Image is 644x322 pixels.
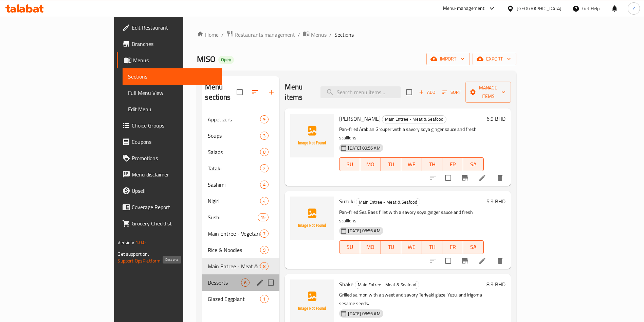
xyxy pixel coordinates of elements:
div: Main Entree - Vegetarian7 [202,225,279,242]
a: Menus [117,52,222,68]
span: Desserts [208,278,241,287]
span: 15 [258,214,268,221]
div: Tataki [208,164,260,172]
nav: breadcrumb [197,30,516,39]
span: Edit Menu [128,105,216,113]
div: Main Entree - Meat & Seafood8 [202,258,279,274]
span: Z [632,5,635,12]
span: Appetizers [208,115,260,123]
span: Restaurants management [235,31,295,39]
p: Grilled salmon with a sweet and savory Teriyaki glaze, Yuzu, and Irigoma sesame seeds. [339,291,483,308]
div: Nigiri [208,197,260,205]
div: items [258,213,269,221]
span: [DATE] 08:56 AM [345,227,383,234]
span: Sort items [438,87,465,98]
span: 9 [260,116,268,123]
div: items [260,132,269,140]
span: 1 [260,296,268,302]
div: items [241,278,250,287]
span: SU [342,159,357,169]
h6: 5.9 BHD [486,197,505,206]
li: / [329,31,332,39]
span: Main Entree - Meat & Seafood [356,198,420,206]
button: TH [422,240,443,254]
div: items [260,262,269,270]
span: Main Entree - Meat & Seafood [355,281,419,289]
nav: Menu sections [202,108,279,310]
span: Coupons [132,138,216,146]
div: Menu-management [443,4,485,13]
span: 7 [260,231,268,237]
button: Branch-specific-item [457,170,473,186]
input: search [320,86,401,98]
span: Grocery Checklist [132,219,216,227]
span: Select to update [441,254,455,268]
h6: 6.9 BHD [486,114,505,123]
p: Pan-fried Arabian Grouper with a savory soya ginger sauce and fresh scallions. [339,125,483,142]
div: Soups3 [202,128,279,144]
span: Menu disclaimer [132,170,216,179]
span: Suzuki [339,196,354,206]
span: Sashimi [208,181,260,189]
div: Nigiri4 [202,193,279,209]
span: Salads [208,148,260,156]
button: SU [339,240,360,254]
span: Open [218,57,234,63]
span: 6 [241,279,249,286]
div: items [260,197,269,205]
div: Glazed Eggplant1 [202,291,279,307]
div: Rice & Noodles9 [202,242,279,258]
span: SA [466,159,481,169]
button: export [473,53,516,65]
span: 1.0.0 [135,238,146,247]
span: Get support on: [117,250,149,258]
button: Branch-specific-item [457,253,473,269]
div: Soups [208,132,260,140]
span: SA [466,242,481,252]
span: Version: [117,238,134,247]
button: SA [463,157,484,171]
button: delete [492,253,508,269]
div: items [260,230,269,238]
div: Main Entree - Meat & Seafood [382,115,446,123]
span: 8 [260,149,268,155]
span: [PERSON_NAME] [339,114,381,124]
span: FR [445,159,460,169]
span: Promotions [132,154,216,162]
a: Menus [303,30,327,39]
a: Edit Restaurant [117,19,222,36]
span: Menus [133,56,216,64]
span: Branches [132,40,216,48]
span: Main Entree - Meat & Seafood [382,115,446,123]
span: Main Entree - Meat & Seafood [208,262,260,270]
button: FR [442,240,463,254]
div: items [260,164,269,172]
span: Coverage Report [132,203,216,211]
span: 2 [260,165,268,172]
span: Rice & Noodles [208,246,260,254]
div: Sushi [208,213,258,221]
p: Pan-fried Sea Bass fillet with a savory soya ginger sauce and fresh scallions. [339,208,483,225]
span: Select section [402,85,416,99]
div: Appetizers9 [202,111,279,128]
button: FR [442,157,463,171]
div: items [260,148,269,156]
img: Okina Hata [290,114,334,157]
span: Sections [128,72,216,81]
span: Select all sections [233,85,247,99]
button: TU [381,157,402,171]
div: Sashimi4 [202,176,279,193]
div: items [260,115,269,123]
li: / [298,31,300,39]
span: TU [384,242,399,252]
span: TH [425,242,440,252]
div: [GEOGRAPHIC_DATA] [517,5,562,12]
span: Glazed Eggplant [208,295,260,303]
span: Main Entree - Vegetarian [208,230,260,238]
span: Shake [339,279,353,289]
a: Branches [117,36,222,52]
button: SU [339,157,360,171]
